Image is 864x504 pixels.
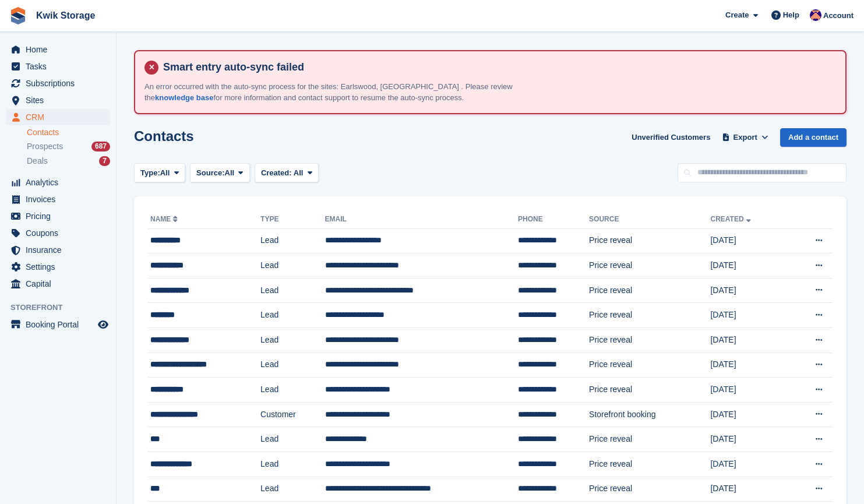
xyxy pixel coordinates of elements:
td: [DATE] [710,477,788,502]
p: An error occurred with the auto-sync process for the sites: Earlswood, [GEOGRAPHIC_DATA] . Please... [144,81,552,104]
span: Help [783,9,799,21]
td: Price reveal [589,353,710,378]
a: menu [6,109,110,125]
span: Sites [26,92,96,108]
td: Lead [260,303,325,328]
span: Type: [140,167,160,179]
td: Price reveal [589,427,710,452]
span: Account [823,10,854,22]
a: menu [6,225,110,241]
td: Lead [260,427,325,452]
div: 7 [99,156,110,166]
a: Add a contact [780,128,847,147]
a: Deals 7 [27,155,110,167]
td: Customer [260,402,325,427]
td: Storefront booking [589,402,710,427]
a: Contacts [27,127,110,138]
a: knowledge base [155,93,213,102]
td: [DATE] [710,328,788,353]
span: Deals [27,156,48,167]
span: Created: [261,168,292,177]
a: Unverified Customers [627,128,715,147]
button: Source: All [190,163,250,182]
td: [DATE] [710,427,788,452]
button: Created: All [255,163,319,182]
td: [DATE] [710,452,788,477]
span: Invoices [26,191,96,207]
a: Prospects 687 [27,140,110,153]
td: [DATE] [710,278,788,303]
th: Email [325,210,518,229]
span: Subscriptions [26,75,96,91]
td: Lead [260,452,325,477]
img: Jade Stanley [810,9,821,21]
td: [DATE] [710,402,788,427]
td: [DATE] [710,253,788,279]
img: stora-icon-8386f47178a22dfd0bd8f6a31ec36ba5ce8667c1dd55bd0f319d3a0aa187defe.svg [9,7,27,24]
span: All [294,168,304,177]
a: Name [150,215,180,223]
td: Price reveal [589,278,710,303]
td: Lead [260,353,325,378]
td: Price reveal [589,452,710,477]
h4: Smart entry auto-sync failed [158,61,836,74]
a: menu [6,259,110,275]
td: Lead [260,328,325,353]
td: [DATE] [710,228,788,253]
td: Price reveal [589,328,710,353]
a: Created [710,215,753,223]
a: menu [6,75,110,91]
td: Lead [260,253,325,279]
td: Price reveal [589,477,710,502]
a: menu [6,316,110,333]
span: Booking Portal [26,316,96,333]
span: All [160,167,170,179]
td: Lead [260,228,325,253]
span: Pricing [26,208,96,224]
span: Tasks [26,58,96,75]
span: All [225,167,235,179]
a: menu [6,41,110,58]
td: Price reveal [589,303,710,328]
a: menu [6,208,110,224]
th: Source [589,210,710,229]
td: [DATE] [710,303,788,328]
span: Coupons [26,225,96,241]
span: Home [26,41,96,58]
span: Prospects [27,141,63,152]
h1: Contacts [134,128,194,144]
span: Source: [196,167,224,179]
a: menu [6,276,110,292]
span: Insurance [26,242,96,258]
a: menu [6,92,110,108]
span: Settings [26,259,96,275]
span: Analytics [26,174,96,191]
a: menu [6,174,110,191]
td: [DATE] [710,378,788,403]
a: menu [6,58,110,75]
td: [DATE] [710,353,788,378]
button: Type: All [134,163,185,182]
span: CRM [26,109,96,125]
a: menu [6,242,110,258]
span: Export [733,132,757,143]
td: Price reveal [589,378,710,403]
span: Create [725,9,749,21]
td: Price reveal [589,253,710,279]
td: Lead [260,278,325,303]
span: Capital [26,276,96,292]
button: Export [720,128,771,147]
div: 687 [91,142,110,151]
span: Storefront [10,302,116,313]
a: menu [6,191,110,207]
td: Price reveal [589,228,710,253]
a: Kwik Storage [31,6,100,25]
td: Lead [260,477,325,502]
th: Type [260,210,325,229]
th: Phone [518,210,589,229]
td: Lead [260,378,325,403]
a: Preview store [96,318,110,332]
